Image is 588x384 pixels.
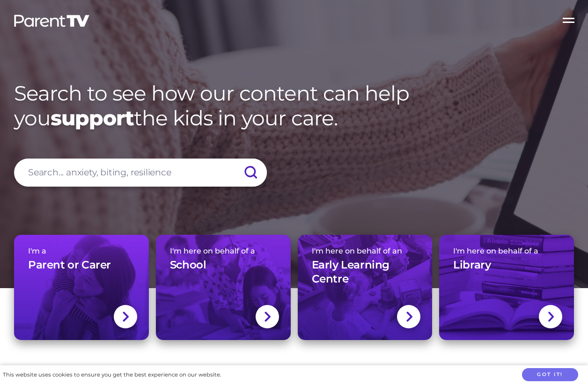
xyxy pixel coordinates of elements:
h3: School [170,258,206,272]
img: svg+xml;base64,PHN2ZyBlbmFibGUtYmFja2dyb3VuZD0ibmV3IDAgMCAxNC44IDI1LjciIHZpZXdCb3g9IjAgMCAxNC44ID... [547,311,554,323]
span: I'm here on behalf of a [170,246,277,255]
img: svg+xml;base64,PHN2ZyBlbmFibGUtYmFja2dyb3VuZD0ibmV3IDAgMCAxNC44IDI1LjciIHZpZXdCb3g9IjAgMCAxNC44ID... [264,311,271,323]
div: This website uses cookies to ensure you get the best experience on our website. [3,370,221,380]
h1: Search to see how our content can help you the kids in your care. [14,81,574,130]
h3: Early Learning Centre [312,258,419,286]
img: svg+xml;base64,PHN2ZyBlbmFibGUtYmFja2dyb3VuZD0ibmV3IDAgMCAxNC44IDI1LjciIHZpZXdCb3g9IjAgMCAxNC44ID... [122,311,129,323]
span: I'm here on behalf of a [453,246,560,255]
button: Got it! [522,368,578,382]
a: I'm here on behalf of anEarly Learning Centre [298,235,433,340]
a: I'm here on behalf of aLibrary [439,235,574,340]
span: I'm a [28,246,135,255]
a: I'm aParent or Carer [14,235,149,340]
img: svg+xml;base64,PHN2ZyBlbmFibGUtYmFja2dyb3VuZD0ibmV3IDAgMCAxNC44IDI1LjciIHZpZXdCb3g9IjAgMCAxNC44ID... [405,311,412,323]
h3: Library [453,258,491,272]
input: Search... anxiety, biting, resilience [14,159,267,187]
span: I'm here on behalf of an [312,246,419,255]
h3: Parent or Carer [28,258,111,272]
strong: support [51,105,134,130]
img: parenttv-logo-white.4c85aaf.svg [13,14,90,28]
a: I'm here on behalf of aSchool [156,235,291,340]
input: Submit [234,159,267,187]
